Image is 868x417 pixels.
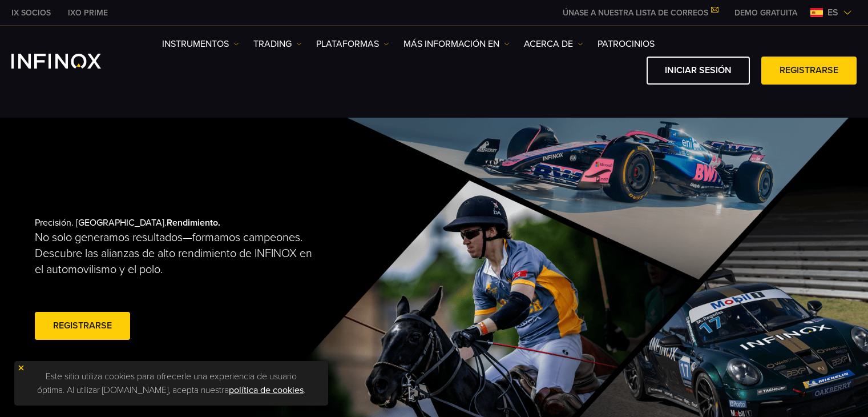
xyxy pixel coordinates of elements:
[59,7,116,19] a: INFINOX
[726,7,806,19] a: INFINOX MENU
[229,384,304,396] a: política de cookies
[35,312,130,340] a: Registrarse
[20,367,322,400] p: Este sitio utiliza cookies para ofrecerle una experiencia de usuario óptima. Al utilizar [DOMAIN_...
[761,57,857,85] a: Registrarse
[554,8,726,18] a: ÚNASE A NUESTRA LISTA DE CORREOS
[11,54,128,69] a: INFINOX Logo
[597,37,655,51] a: Patrocinios
[167,217,220,228] strong: Rendimiento.
[35,199,394,361] div: Precisión. [GEOGRAPHIC_DATA].
[3,7,59,19] a: INFINOX
[647,57,750,85] a: Iniciar sesión
[823,6,843,19] span: es
[253,37,302,51] a: TRADING
[403,37,510,51] a: Más información en
[316,37,389,51] a: PLATAFORMAS
[35,230,322,278] p: No solo generamos resultados—formamos campeones. Descubre las alianzas de alto rendimiento de INF...
[17,364,25,372] img: yellow close icon
[524,37,583,51] a: ACERCA DE
[162,37,239,51] a: Instrumentos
